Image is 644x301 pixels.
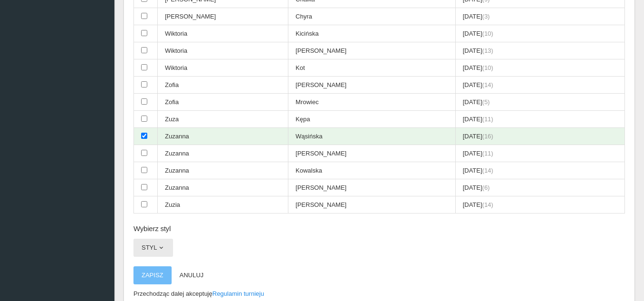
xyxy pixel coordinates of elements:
span: (13) [482,47,493,54]
td: Zuza [158,111,288,128]
button: Styl [133,239,173,257]
td: Kicińska [288,25,456,42]
button: Zapisz [133,266,172,284]
td: [DATE] [455,179,624,196]
td: Zuzia [158,196,288,214]
td: [PERSON_NAME] [288,145,456,162]
td: Kępa [288,111,456,128]
p: Przechodząc dalej akceptuję [133,289,625,299]
td: [PERSON_NAME] [288,196,456,214]
span: (6) [482,184,490,191]
td: [PERSON_NAME] [288,42,456,59]
td: Zuzanna [158,128,288,145]
td: [DATE] [455,145,624,162]
td: Wąsińska [288,128,456,145]
td: Wiktoria [158,25,288,42]
span: (14) [482,167,493,174]
td: [DATE] [455,8,624,25]
td: Zuzanna [158,145,288,162]
span: (11) [482,150,493,157]
span: (14) [482,81,493,88]
td: [DATE] [455,59,624,77]
td: Zuzanna [158,179,288,196]
td: [PERSON_NAME] [288,179,456,196]
span: (10) [482,30,493,37]
td: Zofia [158,94,288,111]
span: (11) [482,116,493,123]
td: Chyra [288,8,456,25]
span: (10) [482,64,493,71]
td: Wiktoria [158,42,288,59]
h6: Wybierz styl [133,223,625,234]
span: (5) [482,98,490,106]
td: [DATE] [455,77,624,94]
td: [DATE] [455,196,624,214]
td: [PERSON_NAME] [158,8,288,25]
a: Regulamin turnieju [213,290,264,297]
td: [DATE] [455,111,624,128]
td: [PERSON_NAME] [288,77,456,94]
td: Wiktoria [158,59,288,77]
td: Zofia [158,77,288,94]
td: Zuzanna [158,162,288,179]
td: Kowalska [288,162,456,179]
span: (3) [482,13,490,20]
td: [DATE] [455,25,624,42]
td: [DATE] [455,162,624,179]
td: [DATE] [455,42,624,59]
td: [DATE] [455,94,624,111]
span: (14) [482,201,493,208]
td: Kot [288,59,456,77]
td: [DATE] [455,128,624,145]
span: (16) [482,133,493,140]
td: Mrowiec [288,94,456,111]
button: Anuluj [172,266,212,284]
